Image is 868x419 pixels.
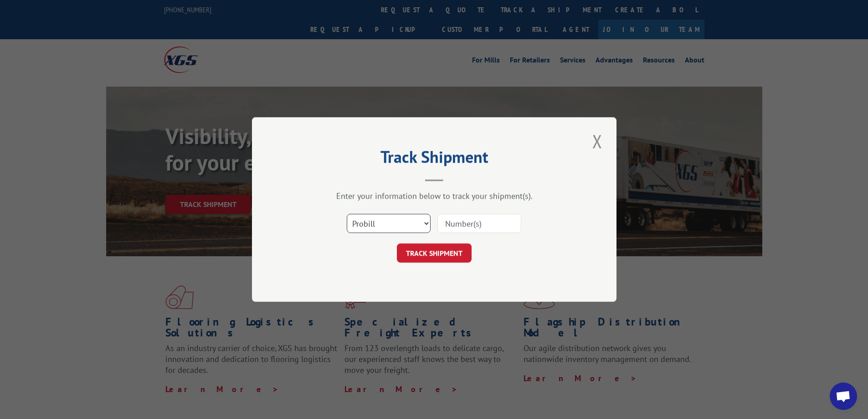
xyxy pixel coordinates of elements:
[437,214,521,233] input: Number(s)
[298,191,571,201] div: Enter your information below to track your shipment(s).
[830,383,857,410] a: Open chat
[590,129,605,154] button: Close modal
[397,243,472,263] button: TRACK SHIPMENT
[298,150,571,168] h2: Track Shipment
